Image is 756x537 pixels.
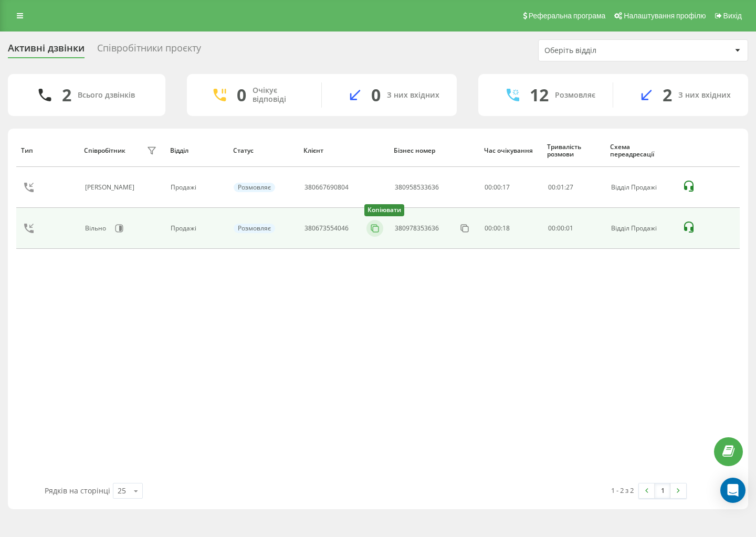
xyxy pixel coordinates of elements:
span: Рядків на сторінці [45,486,110,496]
span: 01 [566,224,573,233]
div: 1 - 2 з 2 [611,485,634,496]
span: 00 [557,224,564,233]
div: Продажі [171,184,222,191]
div: : : [548,225,573,232]
div: Статус [233,147,294,154]
div: Активні дзвінки [8,43,85,59]
div: 380958533636 [395,184,439,191]
div: 12 [530,85,549,105]
div: Розмовляє [234,183,275,192]
div: 00:00:17 [485,184,537,191]
a: 1 [655,483,670,498]
div: 00:00:18 [485,225,537,232]
div: 380978353636 [395,225,439,232]
div: Розмовляє [234,224,275,233]
div: Тип [21,147,74,154]
div: [PERSON_NAME] [85,184,137,191]
div: 25 [118,486,126,496]
div: Відділ [170,147,223,154]
div: Копіювати [364,204,404,216]
div: Оберіть відділ [544,46,670,55]
div: Відділ Продажі [611,184,671,191]
div: Співробітники проєкту [97,43,201,59]
div: Продажі [171,225,222,232]
div: З них вхідних [678,91,731,100]
div: Розмовляє [555,91,595,100]
div: З них вхідних [387,91,439,100]
div: Вільно [85,225,109,232]
div: Співробітник [84,147,125,154]
div: Тривалість розмови [547,143,600,159]
div: 0 [237,85,246,105]
div: 2 [62,85,71,105]
div: : : [548,184,573,191]
div: 380673554046 [304,225,349,232]
span: Вихід [723,12,742,20]
div: Схема переадресації [610,143,672,159]
span: 01 [557,183,564,192]
div: Всього дзвінків [78,91,135,100]
div: Час очікування [484,147,538,154]
div: Клієнт [303,147,384,154]
div: Бізнес номер [394,147,474,154]
div: Open Intercom Messenger [720,478,745,503]
span: 00 [548,183,555,192]
div: 2 [663,85,672,105]
div: Відділ Продажі [611,225,671,232]
div: 0 [371,85,381,105]
span: 27 [566,183,573,192]
span: Реферальна програма [529,12,606,20]
span: Налаштування профілю [624,12,706,20]
div: Очікує відповіді [253,86,306,104]
div: 380667690804 [304,184,349,191]
span: 00 [548,224,555,233]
